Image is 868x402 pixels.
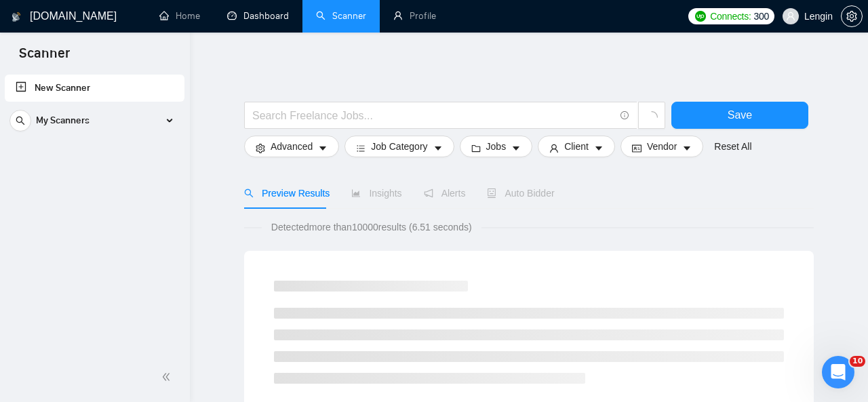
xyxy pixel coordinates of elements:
[316,10,366,22] a: searchScanner
[695,11,706,22] img: upwork-logo.png
[822,356,854,388] iframe: Intercom live chat
[351,188,361,198] span: area-chart
[487,188,496,198] span: robot
[5,107,184,140] li: My Scanners
[8,43,81,72] span: Scanner
[5,75,184,102] li: New Scanner
[161,370,175,384] span: double-left
[256,143,265,153] span: setting
[244,136,339,157] button: settingAdvancedcaret-down
[841,5,863,27] button: setting
[471,143,481,153] span: folder
[710,9,751,24] span: Connects:
[393,10,436,22] a: userProfile
[262,220,481,235] span: Detected more than 10000 results (6.51 seconds)
[850,356,865,367] span: 10
[632,143,642,153] span: idcard
[271,139,313,154] span: Advanced
[351,188,401,199] span: Insights
[36,107,90,134] span: My Scanners
[486,139,507,154] span: Jobs
[671,102,808,129] button: Save
[682,143,692,153] span: caret-down
[564,139,589,154] span: Client
[594,143,604,153] span: caret-down
[371,139,427,154] span: Job Category
[511,143,521,153] span: caret-down
[244,188,254,198] span: search
[620,111,629,120] span: info-circle
[227,10,289,22] a: dashboardDashboard
[646,111,658,123] span: loading
[842,11,862,22] span: setting
[538,136,615,157] button: userClientcaret-down
[9,110,31,132] button: search
[424,188,433,198] span: notification
[318,143,328,153] span: caret-down
[647,139,677,154] span: Vendor
[16,75,174,102] a: New Scanner
[244,188,330,199] span: Preview Results
[460,136,533,157] button: folderJobscaret-down
[714,139,751,154] a: Reset All
[159,10,200,22] a: homeHome
[487,188,554,199] span: Auto Bidder
[344,136,454,157] button: barsJob Categorycaret-down
[424,188,466,199] span: Alerts
[12,6,21,28] img: logo
[549,143,559,153] span: user
[786,12,795,21] span: user
[10,116,31,125] span: search
[433,143,443,153] span: caret-down
[620,136,703,157] button: idcardVendorcaret-down
[728,106,752,123] span: Save
[252,107,614,124] input: Search Freelance Jobs...
[841,11,863,22] a: setting
[356,143,366,153] span: bars
[753,9,768,24] span: 300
